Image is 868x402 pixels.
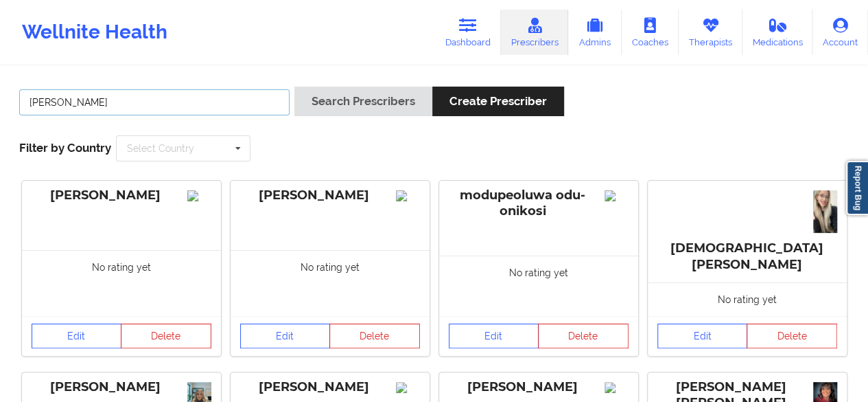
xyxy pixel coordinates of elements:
img: Image%2Fplaceholer-image.png [396,382,420,393]
img: Image%2Fplaceholer-image.png [605,190,629,201]
div: No rating yet [648,282,847,316]
div: No rating yet [439,256,638,316]
div: [PERSON_NAME] [449,379,629,395]
div: Select Country [127,144,194,153]
a: Therapists [679,10,742,55]
img: 0052e3ff-777b-4aca-b0e1-080d590c5aa1_IMG_7016.JPG [813,190,837,233]
div: [PERSON_NAME] [240,188,420,203]
button: Delete [747,324,837,348]
a: Dashboard [435,10,501,55]
button: Search Prescribers [294,87,432,116]
span: Filter by Country [19,141,111,155]
a: Coaches [622,10,679,55]
img: Image%2Fplaceholer-image.png [605,382,629,393]
img: Image%2Fplaceholer-image.png [187,190,211,201]
img: Image%2Fplaceholer-image.png [396,190,420,201]
button: Delete [329,324,420,348]
a: Account [812,10,868,55]
div: [PERSON_NAME] [32,188,211,203]
img: b771a42b-fc9e-4ceb-9ddb-fef474ab97c3_Vanessa_professional.01.15.2020.jpg [813,382,837,402]
a: Edit [449,324,539,348]
div: No rating yet [231,250,430,315]
div: modupeoluwa odu-onikosi [449,188,629,219]
a: Report Bug [846,161,868,215]
div: [PERSON_NAME] [32,379,211,395]
a: Admins [568,10,622,55]
a: Prescribers [501,10,569,55]
a: Edit [240,324,331,348]
button: Delete [121,324,211,348]
input: Search Keywords [19,89,290,115]
a: Medications [742,10,813,55]
div: No rating yet [22,250,221,315]
div: [PERSON_NAME] [240,379,420,395]
button: Create Prescriber [432,87,564,116]
button: Delete [538,324,629,348]
a: Edit [32,324,122,348]
div: [DEMOGRAPHIC_DATA][PERSON_NAME] [657,188,837,272]
a: Edit [657,324,748,348]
